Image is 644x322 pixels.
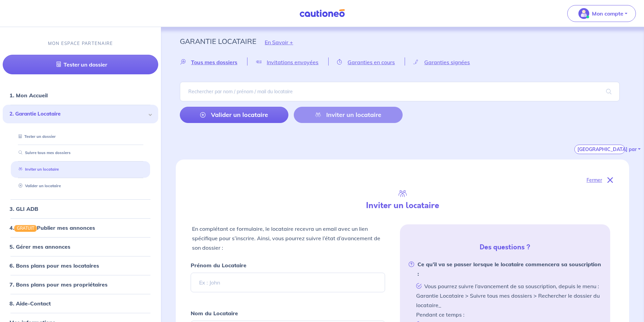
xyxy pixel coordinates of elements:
[16,151,71,155] a: Suivre tous mes dossiers
[3,259,158,272] div: 6. Bons plans pour mes locataires
[192,224,383,252] p: En complétant ce formulaire, le locataire recevra un email avec un lien spécifique pour s’inscrir...
[9,300,51,307] a: 8. Aide-Contact
[180,35,256,47] p: Garantie Locataire
[3,202,158,216] div: 3. GLI ADB
[574,145,625,154] button: [GEOGRAPHIC_DATA] par
[413,281,602,319] li: Vous pourrez suivre l’avancement de sa souscription, depuis le menu : Garantie Locataire > Suivre...
[424,59,470,66] span: Garanties signées
[408,259,602,278] strong: Ce qu’il va se passer lorsque le locataire commencera sa souscription :
[3,55,158,74] a: Tester un dossier
[9,92,48,99] a: 1. Mon Accueil
[191,273,385,292] input: Ex : John
[592,9,623,18] p: Mon compte
[578,8,589,19] img: illu_account_valid_menu.svg
[3,221,158,234] div: 4.GRATUITPublier mes annonces
[3,89,158,102] div: 1. Mon Accueil
[403,243,607,251] h5: Des questions ?
[180,82,620,101] input: Rechercher par nom / prénom / mail du locataire
[3,105,158,123] div: 2. Garantie Locataire
[587,176,602,184] p: Fermer
[48,40,113,47] p: MON ESPACE PARTENAIRE
[11,131,150,142] div: Tester un dossier
[16,134,56,139] a: Tester un dossier
[3,240,158,253] div: 5. Gérer mes annonces
[3,297,158,310] div: 8. Aide-Contact
[405,59,480,65] a: Garanties signées
[9,262,99,269] a: 6. Bons plans pour mes locataires
[295,201,509,210] h4: Inviter un locataire
[11,164,150,175] div: Inviter un locataire
[180,107,288,123] a: Valider un locataire
[11,180,150,192] div: Valider un locataire
[9,281,108,288] a: 7. Bons plans pour mes propriétaires
[9,110,146,118] span: 2. Garantie Locataire
[16,167,59,172] a: Inviter un locataire
[9,243,70,250] a: 5. Gérer mes annonces
[256,32,302,52] button: En Savoir +
[191,59,237,66] span: Tous mes dossiers
[329,59,405,65] a: Garanties en cours
[9,205,38,212] a: 3. GLI ADB
[567,5,636,22] button: illu_account_valid_menu.svgMon compte
[9,224,95,231] a: 4.GRATUITPublier mes annonces
[267,59,318,66] span: Invitations envoyées
[191,310,238,317] strong: Nom du Locataire
[180,59,247,65] a: Tous mes dossiers
[16,183,61,188] a: Valider un locataire
[3,278,158,291] div: 7. Bons plans pour mes propriétaires
[191,262,246,269] strong: Prénom du Locataire
[598,82,620,101] span: search
[348,59,395,66] span: Garanties en cours
[11,148,150,159] div: Suivre tous mes dossiers
[247,59,328,65] a: Invitations envoyées
[297,9,348,18] img: Cautioneo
